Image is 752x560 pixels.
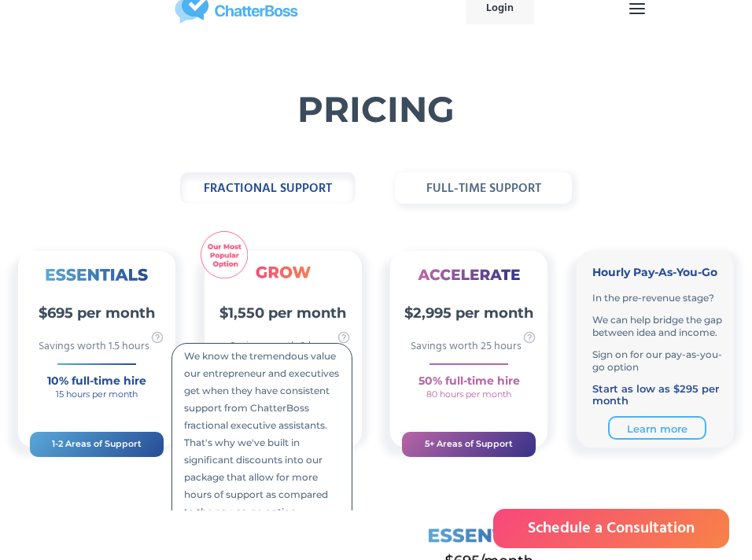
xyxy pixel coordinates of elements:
[592,314,722,339] p: We can help bridge the gap between idea and income.
[418,436,520,451] h3: 5+ Areas of Support
[608,416,706,440] a: Learn more
[46,436,148,451] h3: 1-2 Areas of Support
[390,302,547,324] h2: $2,995 per month
[390,389,547,400] h4: 80 hours per month
[411,340,524,356] p: Savings worth 25 hours
[18,373,175,389] h3: 10% full-time hire
[390,373,547,389] h3: 50% full-time hire
[184,348,340,521] p: We know the tremendous value our entrepreneur and executives get when they have consistent suppor...
[8,251,744,487] div: 1 of 2
[592,383,722,407] h4: Start as low as $295 per month
[205,302,362,324] h2: $1,550 per month
[18,302,175,324] h2: $695 per month
[493,509,729,548] a: Schedule a Consultation
[230,340,338,356] p: Savings worth 8 hours
[592,292,722,304] p: In the pre-revenue stage?
[592,263,722,282] h3: Hourly Pay-As-You-Go
[673,481,733,541] iframe: Drift Widget Chat Controller
[39,340,152,356] p: Savings worth 1.5 hours
[592,348,722,374] p: Sign on for our pay-as-you-go option
[18,389,175,400] h4: 15 hours per month
[426,179,541,199] strong: full-time support
[204,179,332,199] strong: fractional support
